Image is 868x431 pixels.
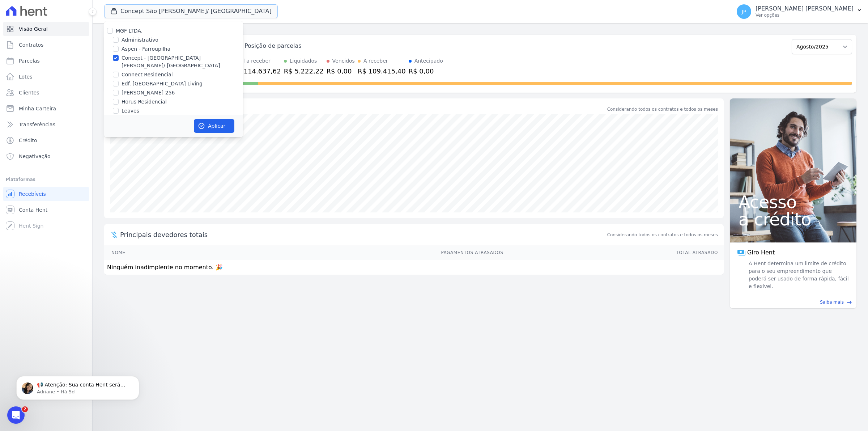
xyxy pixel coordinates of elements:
[747,260,849,290] span: A Hent determina um limite de crédito para o seu empreendimento que poderá ser usado de forma ráp...
[742,9,746,14] span: JP
[607,106,718,113] div: Considerando todos os contratos e todos os meses
[104,260,724,275] td: Ninguém inadimplente no momento. 🎉
[5,361,150,411] iframe: Intercom notifications mensagem
[847,300,852,305] span: east
[120,230,606,240] span: Principais devedores totais
[122,98,167,106] label: Horus Residencial
[116,28,142,34] label: MGF LTDA.
[739,211,848,228] span: a crédito
[194,119,234,133] button: Aplicar
[244,42,302,50] div: Posição de parcelas
[19,190,46,198] span: Recebíveis
[607,232,718,238] span: Considerando todos os contratos e todos os meses
[3,22,89,36] a: Visão Geral
[358,66,406,76] div: R$ 109.415,40
[3,187,89,201] a: Recebíveis
[215,245,503,260] th: Pagamentos Atrasados
[122,89,175,97] label: [PERSON_NAME] 256
[3,133,89,148] a: Crédito
[290,57,317,65] div: Liquidados
[3,85,89,100] a: Clientes
[3,203,89,217] a: Conta Hent
[122,36,158,44] label: Administrativo
[19,41,43,48] span: Contratos
[734,299,852,305] a: Saiba mais east
[120,104,606,114] div: Saldo devedor total
[19,73,33,80] span: Lotes
[3,117,89,132] a: Transferências
[6,175,86,184] div: Plataformas
[739,193,848,211] span: Acesso
[363,57,388,65] div: A receber
[19,25,48,33] span: Visão Geral
[122,107,139,115] label: Leaves
[3,101,89,116] a: Minha Carteira
[3,149,89,164] a: Negativação
[19,206,47,214] span: Conta Hent
[233,66,281,76] div: R$ 114.637,62
[820,299,844,305] span: Saiba mais
[122,54,243,69] label: Concept - [GEOGRAPHIC_DATA][PERSON_NAME]/ [GEOGRAPHIC_DATA]
[327,66,355,76] div: R$ 0,00
[747,248,775,257] span: Giro Hent
[122,71,173,79] label: Connect Residencial
[756,5,854,12] p: [PERSON_NAME] [PERSON_NAME]
[756,12,854,18] p: Ver opções
[409,66,443,76] div: R$ 0,00
[3,69,89,84] a: Lotes
[19,57,40,64] span: Parcelas
[504,245,724,260] th: Total Atrasado
[104,4,278,18] button: Concept São [PERSON_NAME]/ [GEOGRAPHIC_DATA]
[414,57,443,65] div: Antecipado
[7,406,25,424] iframe: Intercom live chat
[19,137,37,144] span: Crédito
[19,121,55,128] span: Transferências
[22,406,28,412] span: 2
[19,153,51,160] span: Negativação
[122,80,203,88] label: Edf. [GEOGRAPHIC_DATA] Living
[19,105,56,112] span: Minha Carteira
[332,57,355,65] div: Vencidos
[284,66,324,76] div: R$ 5.222,22
[3,54,89,68] a: Parcelas
[233,57,281,65] div: Total a receber
[19,89,39,96] span: Clientes
[731,1,868,22] button: JP [PERSON_NAME] [PERSON_NAME] Ver opções
[122,45,170,53] label: Aspen - Farroupilha
[3,38,89,52] a: Contratos
[104,245,215,260] th: Nome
